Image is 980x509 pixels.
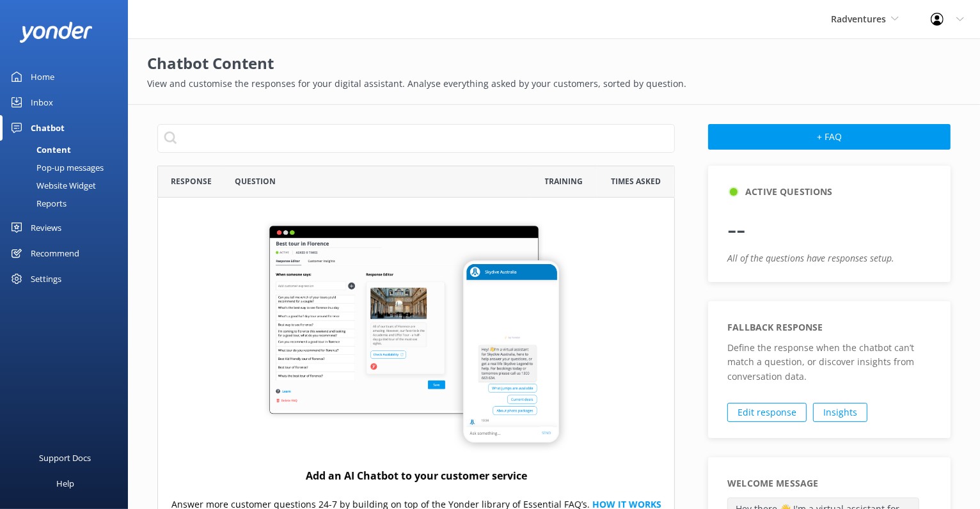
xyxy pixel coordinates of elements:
div: Help [56,471,74,496]
a: Insights [813,403,867,422]
span: Response [171,175,212,187]
a: Pop-up messages [8,159,128,176]
p: Define the response when the chatbot can’t match a question, or discover insights from conversati... [727,341,931,384]
a: Edit response [727,403,807,422]
button: + FAQ [708,124,951,150]
span: Radventures [831,13,886,25]
h5: Welcome Message [727,476,818,490]
a: Reports [8,194,128,212]
h5: Active Questions [745,185,832,199]
div: Reports [8,194,67,212]
div: Inbox [31,90,53,115]
div: Reviews [31,215,61,240]
h4: Add an AI Chatbot to your customer service [306,468,527,485]
img: chatbot... [263,219,570,454]
h5: Fallback response [727,320,823,334]
a: Website Widget [8,176,128,194]
div: Home [31,64,54,90]
div: Support Docs [40,445,91,471]
i: All of the questions have responses setup. [727,252,894,264]
span: Training [545,175,583,187]
div: Content [8,141,71,159]
div: Website Widget [8,176,96,194]
p: View and customise the responses for your digital assistant. Analyse everything asked by your cus... [147,77,961,91]
span: Times Asked [611,175,661,187]
p: -- [727,205,931,251]
span: Question [235,175,276,187]
img: yonder-white-logo.png [19,22,93,43]
h2: Chatbot Content [147,51,961,75]
a: Content [8,141,128,159]
div: Recommend [31,240,79,266]
div: Settings [31,266,61,292]
div: Pop-up messages [8,159,104,176]
div: Chatbot [31,115,65,141]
